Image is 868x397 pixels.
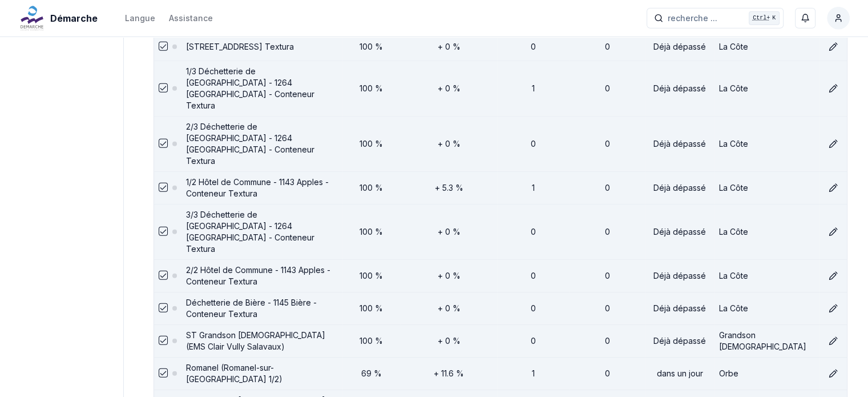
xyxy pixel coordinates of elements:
div: Déjà dépassé [649,182,710,194]
button: select-row [159,227,168,236]
div: 100 % [347,41,396,53]
div: 0 [574,226,640,238]
div: 1 [502,368,565,379]
a: Romanel (Romanel-sur-[GEOGRAPHIC_DATA] 1/2) [186,363,282,384]
div: 0 [502,335,565,347]
div: 0 [502,138,565,150]
div: + 0 % [405,226,493,238]
button: select-row [159,139,168,148]
div: 0 [574,83,640,94]
div: + 11.6 % [405,368,493,379]
div: 0 [574,368,640,379]
div: 1 [502,182,565,194]
div: 0 [574,303,640,314]
div: 0 [574,138,640,150]
div: 100 % [347,335,396,347]
a: Démarche [18,11,102,25]
button: select-row [159,336,168,345]
td: La Côte [714,116,819,171]
td: La Côte [714,292,819,324]
span: recherche ... [668,13,717,24]
button: select-row [159,303,168,312]
div: 0 [502,41,565,53]
button: select-row [159,183,168,192]
a: 2/3 Déchetterie de [GEOGRAPHIC_DATA] - 1264 [GEOGRAPHIC_DATA] - Conteneur Textura [186,122,314,166]
a: Déchetterie de Bière - 1145 Bière - Conteneur Textura [186,298,317,319]
td: La Côte [714,171,819,204]
div: + 0 % [405,41,493,53]
a: [STREET_ADDRESS] Textura [186,42,294,51]
td: La Côte [714,61,819,116]
div: 100 % [347,138,396,150]
div: 100 % [347,226,396,238]
td: Orbe [714,357,819,390]
a: 3/3 Déchetterie de [GEOGRAPHIC_DATA] - 1264 [GEOGRAPHIC_DATA] - Conteneur Textura [186,210,314,254]
div: + 0 % [405,270,493,282]
button: select-row [159,271,168,280]
div: Déjà dépassé [649,138,710,150]
div: 0 [574,41,640,53]
div: + 0 % [405,83,493,94]
a: ST Grandson [DEMOGRAPHIC_DATA] (EMS Clair Vully Salavaux) [186,330,325,351]
div: 0 [502,270,565,282]
div: + 0 % [405,303,493,314]
a: 1/2 Hôtel de Commune - 1143 Apples - Conteneur Textura [186,177,329,198]
td: La Côte [714,33,819,61]
div: + 0 % [405,138,493,150]
a: 2/2 Hôtel de Commune - 1143 Apples - Conteneur Textura [186,265,330,286]
span: Démarche [50,11,98,25]
div: 0 [574,335,640,347]
div: 1 [502,83,565,94]
div: Déjà dépassé [649,335,710,347]
div: Langue [125,13,155,24]
a: Assistance [169,11,213,25]
td: La Côte [714,259,819,292]
div: 0 [574,270,640,282]
div: 100 % [347,270,396,282]
button: select-row [159,368,168,378]
div: + 5.3 % [405,182,493,194]
div: Déjà dépassé [649,226,710,238]
div: dans un jour [649,368,710,379]
div: 100 % [347,83,396,94]
a: 1/3 Déchetterie de [GEOGRAPHIC_DATA] - 1264 [GEOGRAPHIC_DATA] - Conteneur Textura [186,66,314,110]
div: Déjà dépassé [649,270,710,282]
div: 100 % [347,303,396,314]
div: 69 % [347,368,396,379]
button: Langue [125,11,155,25]
div: 0 [574,182,640,194]
div: Déjà dépassé [649,41,710,53]
button: select-row [159,83,168,93]
td: Grandson [DEMOGRAPHIC_DATA] [714,324,819,357]
div: 0 [502,226,565,238]
img: Démarche Logo [18,5,46,32]
td: La Côte [714,204,819,259]
div: + 0 % [405,335,493,347]
button: select-row [159,42,168,51]
div: 0 [502,303,565,314]
div: 100 % [347,182,396,194]
button: recherche ...Ctrl+K [647,8,784,29]
div: Déjà dépassé [649,83,710,94]
div: Déjà dépassé [649,303,710,314]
